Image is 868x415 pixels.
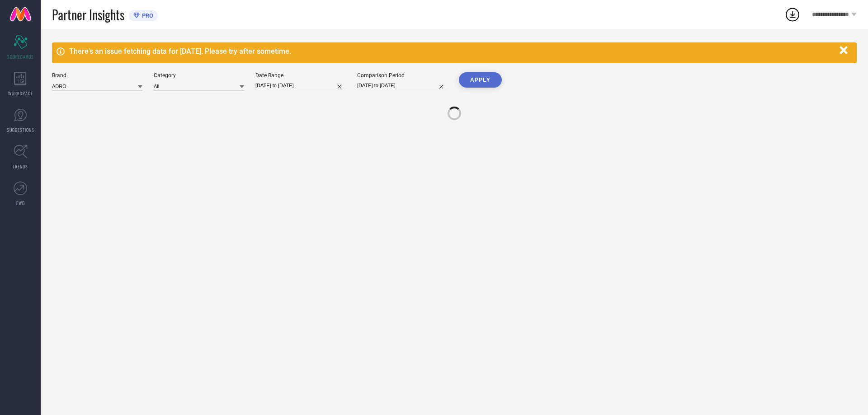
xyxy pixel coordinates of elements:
[13,163,28,170] span: TRENDS
[357,72,448,79] div: Comparison Period
[784,6,801,23] div: Open download list
[459,72,502,88] button: APPLY
[8,90,33,97] span: WORKSPACE
[69,47,835,56] div: There's an issue fetching data for [DATE]. Please try after sometime.
[357,81,448,90] input: Select comparison period
[7,53,34,60] span: SCORECARDS
[52,72,142,79] div: Brand
[16,200,25,206] span: FWD
[140,12,153,19] span: PRO
[7,126,34,133] span: SUGGESTIONS
[154,72,244,79] div: Category
[255,81,346,90] input: Select date range
[52,5,124,24] span: Partner Insights
[255,72,346,79] div: Date Range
